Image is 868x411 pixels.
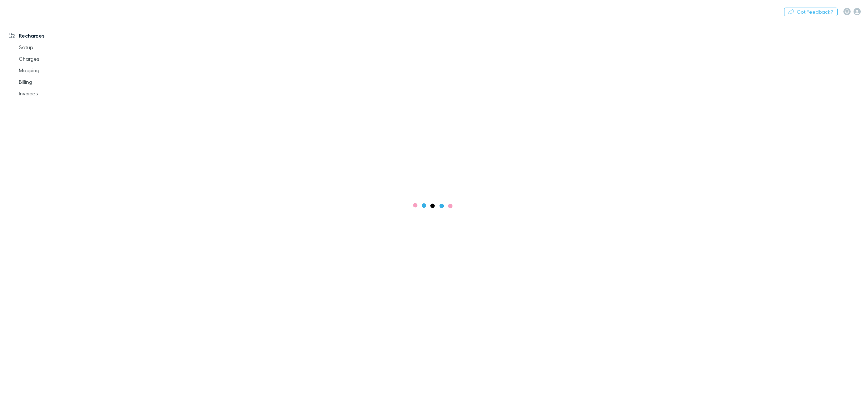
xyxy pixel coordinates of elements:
[12,88,102,99] a: Invoices
[12,53,102,65] a: Charges
[12,65,102,76] a: Mapping
[12,76,102,88] a: Billing
[1,30,102,42] a: Recharges
[12,42,102,53] a: Setup
[784,8,838,16] button: Got Feedback?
